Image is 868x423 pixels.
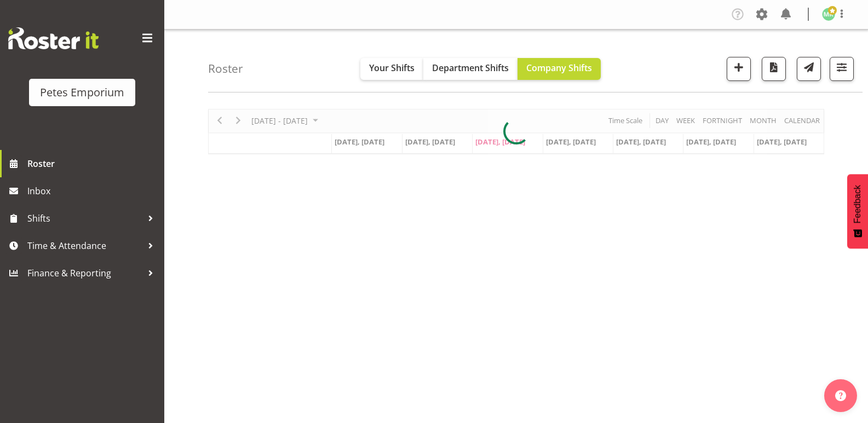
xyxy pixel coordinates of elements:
button: Send a list of all shifts for the selected filtered period to all rostered employees. [797,57,821,81]
button: Company Shifts [518,58,601,80]
div: Petes Emporium [40,84,124,101]
img: melanie-richardson713.jpg [822,8,835,21]
button: Feedback - Show survey [847,174,868,248]
button: Your Shifts [360,58,423,80]
button: Department Shifts [423,58,518,80]
span: Department Shifts [432,62,509,74]
span: Company Shifts [526,62,592,74]
span: Your Shifts [369,62,415,74]
h4: Roster [208,62,243,75]
img: Rosterit website logo [8,27,99,49]
span: Inbox [27,183,159,199]
span: Roster [27,155,159,172]
button: Add a new shift [727,57,751,81]
span: Feedback [853,185,863,223]
button: Download a PDF of the roster according to the set date range. [762,57,786,81]
span: Time & Attendance [27,237,142,254]
button: Filter Shifts [830,57,854,81]
span: Finance & Reporting [27,265,142,281]
span: Shifts [27,210,142,227]
img: help-xxl-2.png [835,390,846,401]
